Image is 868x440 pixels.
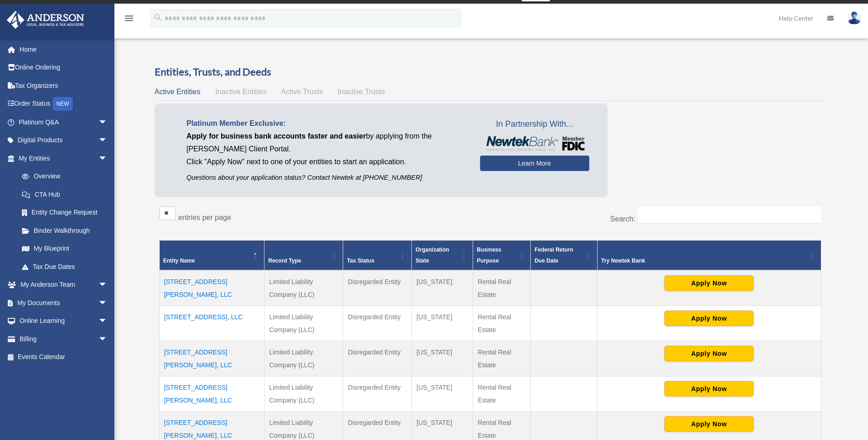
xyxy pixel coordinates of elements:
a: Online Learningarrow_drop_down [6,312,121,330]
span: Active Entities [155,88,200,96]
th: Business Purpose: Activate to sort [473,240,531,270]
td: [STREET_ADDRESS], LLC [159,306,264,341]
span: arrow_drop_down [98,131,117,150]
td: Disregarded Entity [343,376,412,411]
td: Limited Liability Company (LLC) [264,376,343,411]
th: Organization State: Activate to sort [412,240,473,270]
span: arrow_drop_down [98,330,117,349]
a: Binder Walkthrough [13,221,117,240]
span: Inactive Trusts [338,88,385,96]
td: [STREET_ADDRESS][PERSON_NAME], LLC [159,376,264,411]
th: Entity Name: Activate to invert sorting [159,240,264,270]
td: [US_STATE] [412,270,473,306]
a: My Blueprint [13,240,117,258]
td: Disregarded Entity [343,270,412,306]
img: User Pic [847,11,861,25]
span: Business Purpose [477,247,501,264]
button: Apply Now [664,346,754,361]
td: Limited Liability Company (LLC) [264,341,343,376]
h3: Entities, Trusts, and Deeds [155,65,826,79]
a: Events Calendar [6,348,121,366]
span: Entity Name [163,258,195,264]
th: Record Type: Activate to sort [264,240,343,270]
td: Disregarded Entity [343,341,412,376]
td: Rental Real Estate [473,376,531,411]
i: menu [124,13,135,24]
td: [US_STATE] [412,376,473,411]
a: My Anderson Teamarrow_drop_down [6,276,121,294]
td: Rental Real Estate [473,270,531,306]
span: Federal Return Due Date [534,247,573,264]
td: Rental Real Estate [473,306,531,341]
img: Anderson Advisors Platinum Portal [4,11,87,29]
a: Platinum Q&Aarrow_drop_down [6,113,121,131]
span: Apply for business bank accounts faster and easier [187,132,366,140]
td: [US_STATE] [412,341,473,376]
td: [STREET_ADDRESS][PERSON_NAME], LLC [159,270,264,306]
a: Digital Productsarrow_drop_down [6,131,121,150]
a: CTA Hub [13,185,117,204]
span: arrow_drop_down [98,149,117,168]
a: Home [6,40,121,59]
a: My Documentsarrow_drop_down [6,294,121,312]
td: Disregarded Entity [343,306,412,341]
a: Billingarrow_drop_down [6,330,121,348]
i: search [153,12,163,22]
label: Search: [610,215,635,223]
button: Apply Now [664,275,754,291]
p: Click "Apply Now" next to one of your entities to start an application. [187,156,466,168]
div: Try Newtek Bank [601,255,807,266]
span: Record Type [268,258,301,264]
th: Tax Status: Activate to sort [343,240,412,270]
a: Order StatusNEW [6,95,121,113]
button: Apply Now [664,311,754,326]
td: Limited Liability Company (LLC) [264,270,343,306]
td: Rental Real Estate [473,341,531,376]
a: My Entitiesarrow_drop_down [6,149,117,167]
td: Limited Liability Company (LLC) [264,306,343,341]
p: Platinum Member Exclusive: [187,117,466,130]
td: [STREET_ADDRESS][PERSON_NAME], LLC [159,341,264,376]
span: arrow_drop_down [98,312,117,331]
th: Try Newtek Bank : Activate to sort [597,240,821,270]
td: [US_STATE] [412,306,473,341]
span: Inactive Entities [215,88,266,96]
a: Learn More [480,156,589,171]
p: by applying from the [PERSON_NAME] Client Portal. [187,130,466,156]
img: NewtekBankLogoSM.png [485,136,585,151]
a: Online Ordering [6,59,121,77]
a: menu [124,16,135,24]
p: Questions about your application status? Contact Newtek at [PHONE_NUMBER] [187,172,466,183]
span: Organization State [415,247,449,264]
span: Tax Status [347,258,374,264]
th: Federal Return Due Date: Activate to sort [531,240,598,270]
span: Active Trusts [281,88,323,96]
label: entries per page [178,214,232,221]
a: Tax Due Dates [13,258,117,276]
div: NEW [53,97,73,111]
span: arrow_drop_down [98,276,117,295]
span: arrow_drop_down [98,294,117,312]
span: arrow_drop_down [98,113,117,132]
a: Tax Organizers [6,76,121,95]
button: Apply Now [664,381,754,397]
button: Apply Now [664,416,754,432]
a: Overview [13,167,112,186]
a: Entity Change Request [13,204,117,222]
span: In Partnership With... [480,117,589,132]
